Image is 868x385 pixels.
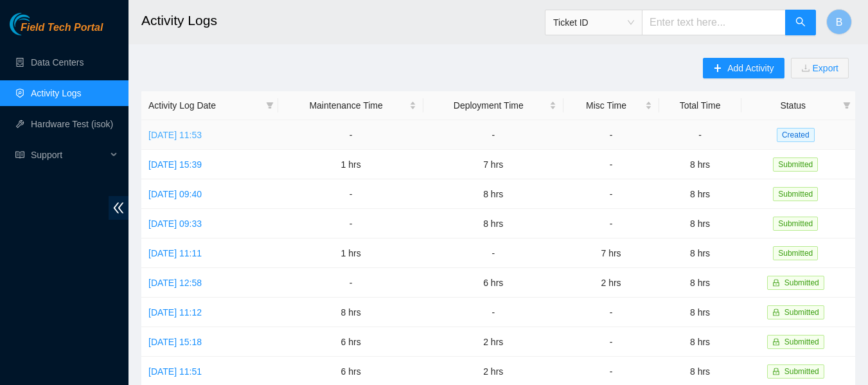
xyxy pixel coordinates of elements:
td: 8 hrs [659,268,741,298]
td: - [278,209,423,238]
td: 8 hrs [659,327,741,357]
td: 2 hrs [563,268,659,298]
span: Submitted [773,217,818,231]
span: Submitted [773,157,818,172]
span: filter [840,96,853,115]
img: Akamai Technologies [10,13,65,35]
span: Created [777,128,815,142]
a: Data Centers [31,57,84,67]
td: - [563,120,659,150]
td: 8 hrs [278,298,423,327]
span: filter [843,102,851,109]
td: 8 hrs [659,238,741,268]
td: 7 hrs [563,238,659,268]
a: [DATE] 12:58 [148,278,202,288]
button: downloadExport [791,58,849,78]
a: [DATE] 15:39 [148,159,202,170]
span: Submitted [784,278,819,287]
td: 8 hrs [423,209,563,238]
span: Submitted [784,308,819,317]
td: - [423,120,563,150]
td: 6 hrs [278,327,423,357]
span: lock [772,279,780,287]
span: filter [263,96,276,115]
span: Submitted [773,246,818,260]
td: - [563,179,659,209]
td: - [278,268,423,298]
span: Field Tech Portal [21,22,103,34]
a: Activity Logs [31,88,82,98]
span: lock [772,338,780,346]
td: - [278,120,423,150]
a: [DATE] 11:12 [148,307,202,318]
a: [DATE] 09:40 [148,189,202,199]
span: double-left [109,196,128,220]
a: Akamai TechnologiesField Tech Portal [10,23,103,40]
td: 1 hrs [278,238,423,268]
button: B [826,9,852,35]
td: - [423,298,563,327]
a: Hardware Test (isok) [31,119,113,129]
span: Support [31,142,107,168]
td: - [563,298,659,327]
span: Submitted [784,337,819,346]
td: 8 hrs [659,179,741,209]
span: lock [772,368,780,375]
a: [DATE] 11:53 [148,130,202,140]
span: Submitted [773,187,818,201]
th: Total Time [659,91,741,120]
td: 8 hrs [659,150,741,179]
a: [DATE] 11:51 [148,366,202,377]
td: - [278,179,423,209]
span: Add Activity [727,61,774,75]
td: 8 hrs [423,179,563,209]
td: - [423,238,563,268]
td: - [659,120,741,150]
button: plusAdd Activity [703,58,784,78]
span: Submitted [784,367,819,376]
span: Ticket ID [553,13,634,32]
span: plus [713,64,722,74]
td: - [563,209,659,238]
span: Status [748,98,838,112]
td: 8 hrs [659,209,741,238]
td: - [563,150,659,179]
a: [DATE] 15:18 [148,337,202,347]
td: 8 hrs [659,298,741,327]
td: 1 hrs [278,150,423,179]
td: - [563,327,659,357]
button: search [785,10,816,35]
td: 2 hrs [423,327,563,357]
a: [DATE] 11:11 [148,248,202,258]
span: lock [772,309,780,316]
span: read [15,150,24,159]
span: B [836,14,843,30]
td: 7 hrs [423,150,563,179]
a: [DATE] 09:33 [148,219,202,229]
td: 6 hrs [423,268,563,298]
span: filter [266,102,274,109]
input: Enter text here... [642,10,786,35]
span: search [795,17,806,29]
span: Activity Log Date [148,98,261,112]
